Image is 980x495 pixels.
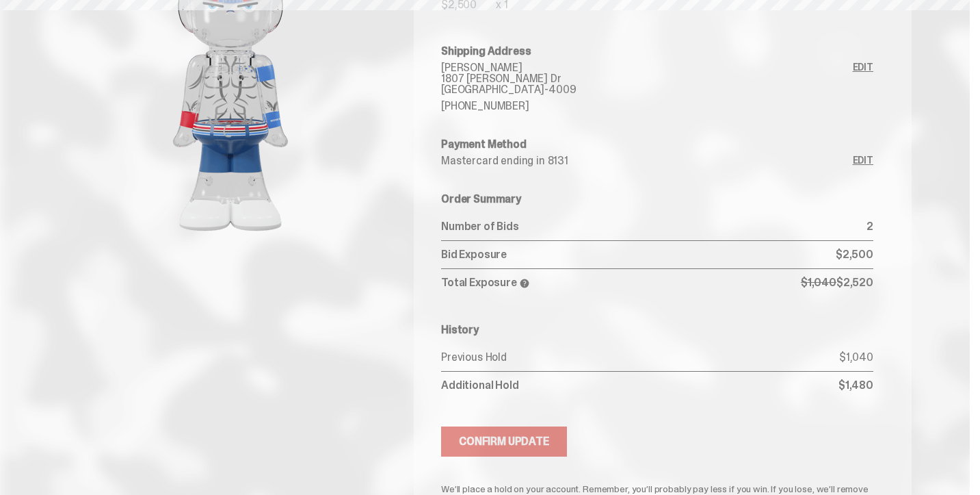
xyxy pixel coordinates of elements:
p: [GEOGRAPHIC_DATA]-4009 [441,84,853,95]
h6: Shipping Address [441,46,873,57]
h6: Order Summary [441,194,873,205]
p: Bid Exposure [441,249,836,260]
p: 2 [866,221,873,232]
p: Total Exposure [441,277,801,289]
p: $2,500 [836,249,873,260]
span: $1,040 [801,275,836,290]
p: $1,480 [838,380,873,391]
p: [PERSON_NAME] [441,62,853,73]
h6: History [441,325,873,335]
a: Edit [853,62,873,112]
a: Edit [853,155,873,166]
p: $1,040 [839,352,873,363]
p: Number of Bids [441,221,866,232]
p: Additional Hold [441,380,838,391]
p: $2,520 [801,277,873,289]
p: Previous Hold [441,352,839,363]
p: [PHONE_NUMBER] [441,101,853,112]
p: Mastercard ending in 8131 [441,155,853,166]
h6: Payment Method [441,139,873,150]
p: 1807 [PERSON_NAME] Dr [441,73,853,84]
